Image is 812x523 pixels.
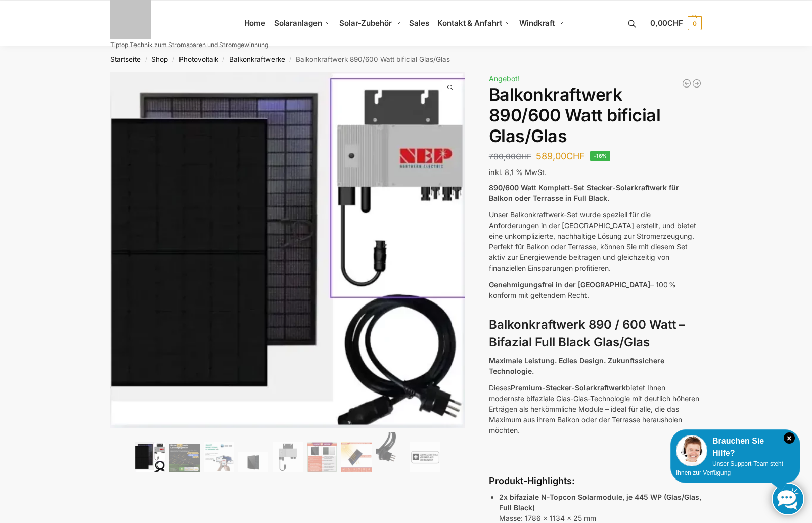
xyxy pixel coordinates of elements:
img: Balkonkraftwerk 890/600 Watt bificial Glas/Glas – Bild 3 [204,442,234,472]
a: Sales [405,1,433,46]
img: Maysun [238,452,268,472]
img: Anschlusskabel-3meter_schweizer-stecker [376,432,406,472]
span: 0,00 [650,18,683,28]
img: Balkonkraftwerk 890/600 Watt bificial Glas/Glas – Bild 9 [410,442,440,472]
div: Brauchen Sie Hilfe? [676,435,795,459]
img: Bificiales Hochleistungsmodul [135,442,165,472]
img: Balkonkraftwerk 890/600 Watt bificial Glas/Glas – Bild 2 [169,444,200,472]
span: CHF [667,18,683,28]
a: Solaranlagen [269,1,335,46]
img: Bificial im Vergleich zu billig Modulen [307,442,337,472]
img: Bificial 30 % mehr Leistung [341,442,372,472]
span: / [218,56,229,64]
span: / [141,56,151,64]
span: CHF [566,151,585,161]
a: Kontakt & Anfahrt [433,1,515,46]
bdi: 700,00 [489,152,531,161]
span: / [168,56,178,64]
a: Windkraft [515,1,568,46]
p: Tiptop Technik zum Stromsparen und Stromgewinnung [110,42,268,48]
span: 0 [688,16,702,30]
a: 890/600 Watt Solarkraftwerk + 2,7 KW Batteriespeicher Genehmigungsfrei [682,78,692,89]
p: Unser Balkonkraftwerk-Set wurde speziell für die Anforderungen in der [GEOGRAPHIC_DATA] erstellt,... [489,209,702,273]
h1: Balkonkraftwerk 890/600 Watt bificial Glas/Glas [489,84,702,146]
span: Solar-Zubehör [339,18,392,28]
a: Solar-Zubehör [335,1,405,46]
nav: Breadcrumb [93,46,720,72]
span: Solaranlagen [274,18,322,28]
a: Photovoltaik [179,55,218,63]
bdi: 589,00 [536,151,585,161]
span: CHF [516,152,531,161]
strong: 890/600 Watt Komplett-Set Stecker-Solarkraftwerk für Balkon oder Terrasse in Full Black. [489,183,679,202]
p: Dieses bietet Ihnen modernste bifaziale Glas-Glas-Technologie mit deutlich höheren Erträgen als h... [489,382,702,435]
span: – 100 % konform mit geltendem Recht. [489,280,676,299]
span: -16% [590,151,611,161]
img: Customer service [676,435,707,466]
span: inkl. 8,1 % MwSt. [489,168,547,177]
span: Sales [409,18,429,28]
strong: Maximale Leistung. Edles Design. Zukunftssichere Technologie. [489,356,664,375]
a: Startseite [110,55,141,63]
a: Balkonkraftwerke [229,55,285,63]
span: Unser Support-Team steht Ihnen zur Verfügung [676,460,783,476]
span: / [285,56,296,64]
i: Schließen [784,432,795,444]
img: Balkonkraftwerk 890/600 Watt bificial Glas/Glas – Bild 5 [273,442,303,472]
span: Kontakt & Anfahrt [437,18,502,28]
span: Windkraft [519,18,555,28]
strong: Premium-Stecker-Solarkraftwerk [511,383,626,392]
a: Shop [151,55,168,63]
strong: 2x bifaziale N-Topcon Solarmodule, je 445 WP (Glas/Glas, Full Black) [499,493,701,512]
strong: Balkonkraftwerk 890 / 600 Watt – Bifazial Full Black Glas/Glas [489,317,685,350]
img: Balkonkraftwerk 890/600 Watt bificial Glas/Glas 1 [110,72,465,428]
a: Steckerkraftwerk 890/600 Watt, mit Ständer für Terrasse inkl. Lieferung [692,78,702,89]
span: Angebot! [489,74,520,83]
strong: Produkt-Highlights: [489,475,575,486]
a: 0,00CHF 0 [650,8,702,38]
span: Genehmigungsfrei in der [GEOGRAPHIC_DATA] [489,280,650,289]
